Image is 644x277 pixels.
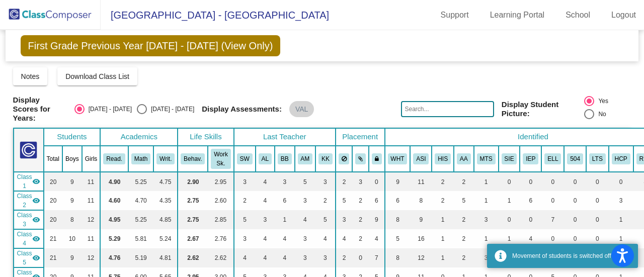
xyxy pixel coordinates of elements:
[259,153,272,164] button: AL
[432,191,454,210] td: 2
[432,172,454,191] td: 2
[153,210,178,229] td: 4.85
[385,210,411,229] td: 8
[541,210,564,229] td: 7
[336,248,353,267] td: 2
[474,248,499,267] td: 3
[44,191,62,210] td: 20
[14,248,44,267] td: Kristin Niketic - EL
[499,191,520,210] td: 1
[128,229,153,248] td: 5.81
[432,248,454,267] td: 1
[103,153,125,164] button: Read.
[295,248,316,267] td: 3
[520,191,541,210] td: 6
[567,153,583,164] button: 504
[44,128,101,146] th: Students
[153,248,178,267] td: 4.81
[410,248,432,267] td: 12
[298,153,313,164] button: AM
[295,172,316,191] td: 5
[128,172,153,191] td: 5.25
[234,210,256,229] td: 5
[564,210,586,229] td: 0
[275,146,295,172] th: Bonnie Burnheimer
[586,229,609,248] td: 0
[410,146,432,172] th: Asian
[586,172,609,191] td: 0
[178,172,208,191] td: 2.90
[315,172,336,191] td: 3
[586,210,609,229] td: 0
[336,229,353,248] td: 4
[541,229,564,248] td: 0
[156,153,175,164] button: Writ.
[295,146,316,172] th: Amy Masters
[413,153,429,164] button: ASI
[32,177,40,186] mat-icon: visibility
[594,97,608,106] div: Yes
[21,35,281,56] span: First Grade Previous Year [DATE] - [DATE] (View Only)
[234,128,336,146] th: Last Teacher
[352,172,369,191] td: 3
[32,235,40,243] mat-icon: visibility
[278,153,292,164] button: BB
[14,172,44,191] td: Shannon Walsh - AUT
[256,248,275,267] td: 4
[401,101,494,117] input: Search...
[433,7,477,23] a: Support
[520,146,541,172] th: Individualized Education Plan
[275,210,295,229] td: 1
[457,153,471,164] button: AA
[502,153,517,164] button: SIE
[256,172,275,191] td: 4
[369,172,385,191] td: 0
[101,7,329,23] span: [GEOGRAPHIC_DATA] - [GEOGRAPHIC_DATA]
[369,146,385,172] th: Keep with teacher
[32,254,40,262] mat-icon: visibility
[17,192,32,210] span: Class 2
[13,96,67,123] span: Display Scores for Years:
[586,146,609,172] th: Long-Term Sub
[541,172,564,191] td: 0
[44,172,62,191] td: 20
[315,210,336,229] td: 5
[318,153,333,164] button: KK
[609,229,633,248] td: 1
[499,210,520,229] td: 0
[62,248,82,267] td: 9
[62,146,82,172] th: Boys
[178,210,208,229] td: 2.75
[352,210,369,229] td: 2
[410,172,432,191] td: 11
[369,210,385,229] td: 9
[385,146,411,172] th: White
[315,191,336,210] td: 2
[178,229,208,248] td: 2.67
[523,153,538,164] button: IEP
[178,248,208,267] td: 2.62
[181,153,205,164] button: Behav.
[432,146,454,172] th: Hispanic
[477,153,496,164] button: MTS
[128,248,153,267] td: 5.19
[256,229,275,248] td: 4
[609,191,633,210] td: 3
[14,229,44,248] td: Kelsey Laird - SPED
[62,229,82,248] td: 10
[17,230,32,248] span: Class 4
[454,146,474,172] th: African American
[454,172,474,191] td: 2
[57,67,137,85] button: Download Class List
[32,216,40,224] mat-icon: visibility
[202,105,282,114] span: Display Assessments:
[369,229,385,248] td: 4
[100,172,128,191] td: 4.90
[234,191,256,210] td: 2
[502,100,582,118] span: Display Student Picture:
[208,172,233,191] td: 2.95
[178,191,208,210] td: 2.75
[369,248,385,267] td: 7
[564,172,586,191] td: 0
[295,191,316,210] td: 3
